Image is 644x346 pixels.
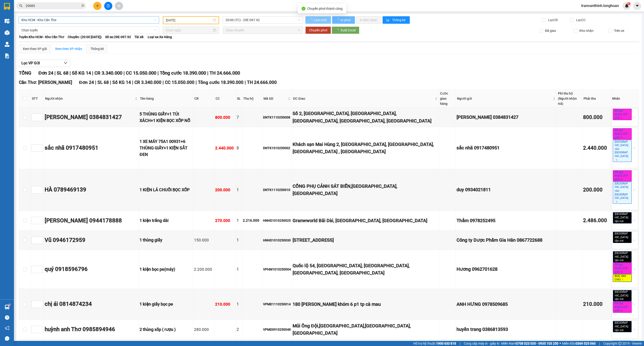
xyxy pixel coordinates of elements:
[242,90,262,108] th: Thu hộ
[5,30,10,35] img: warehouse-icon
[140,266,192,273] div: 1 kiện bọc pe(máy)
[293,237,438,244] div: [STREET_ADDRESS]
[262,211,292,231] td: HNHD1010250025
[193,90,214,108] th: CR
[618,342,621,345] span: copyright
[31,90,44,108] th: STT
[383,16,410,24] button: bar-chartThống kê
[45,96,134,101] span: Người nhận
[293,96,434,101] span: ĐC Giao
[583,113,610,122] div: 800.000
[457,237,556,244] div: Công ty Dược Phẩm Gia Hân 0867722688
[5,305,10,310] img: warehouse-icon
[293,183,438,197] div: CỒNG PHỤ CẢNH SÁT BIỂN,[GEOGRAPHIC_DATA],[GEOGRAPHIC_DATA]
[262,169,292,211] td: DNTK1110250010
[263,145,291,151] div: DNTK1010250002
[457,186,556,193] div: duy 0934021811
[613,290,632,301] span: [GEOGRAPHIC_DATA] tận nơi
[245,80,246,85] span: |
[624,220,627,222] span: close
[340,17,351,23] span: In phơi
[621,117,623,119] span: close
[38,70,53,76] span: Đơn 24
[574,17,586,23] span: Lọc CC
[635,4,639,8] span: caret-down
[356,16,381,24] button: In đơn chọn
[215,187,235,193] div: 200.000
[624,329,627,331] span: close
[263,302,291,307] div: VPMD1110250014
[93,2,101,10] button: plus
[123,70,125,76] span: |
[5,336,9,341] span: message
[148,34,172,40] span: Loại xe: Xe Hàng
[621,278,624,281] span: close
[196,80,197,85] span: |
[64,61,67,65] span: down
[107,4,110,7] span: file-add
[625,4,629,8] img: icon-new-feature
[45,185,138,194] div: HÀ 0789469139
[293,301,438,308] div: 180 [PERSON_NAME] khóm 6 p1 tp cà mau
[236,90,242,108] th: SL
[94,70,122,76] span: CR 3.340.000
[460,341,460,346] span: |
[81,4,84,8] span: close-circle
[613,140,632,162] span: [GEOGRAPHIC_DATA] vào [GEOGRAPHIC_DATA]
[198,80,244,85] span: Tổng cước 18.390.000
[262,108,292,127] td: DNTK1110250008
[577,3,623,9] span: tranvanthinh.longhoan
[305,16,331,24] button: Làm mới
[11,28,78,45] span: [PHONE_NUMBER] - [DOMAIN_NAME]
[543,28,558,33] span: Đã giao
[332,16,355,24] button: In phơi
[615,159,618,161] span: close
[413,341,456,346] span: Hỗ trợ kỹ thuật:
[134,34,144,40] span: Tài xế:
[68,34,102,40] span: Chuyến: (20:00 [DATE])
[627,2,631,5] sup: 1
[226,16,300,23] span: 20:00 (TC) - 29E-097.92
[9,304,10,305] sup: 1
[132,80,133,85] span: |
[5,53,10,58] img: solution-icon
[105,34,131,40] span: Số xe: 29E-097.92
[457,144,556,152] div: sắc nhã 0917480951
[92,70,93,76] span: |
[613,321,632,332] span: [GEOGRAPHIC_DATA] tận nơi
[5,315,9,320] span: question-circle
[45,265,138,274] div: quý 0918596796
[263,327,291,332] div: VPMD0910250048
[45,325,138,334] div: huỳnh anh Thơ 0985894946
[314,17,327,23] span: Làm mới
[457,266,556,273] div: Hương 0962701628
[26,3,80,8] input: Tìm tên, số ĐT hoặc mã đơn
[19,59,70,67] button: Lọc VP Gửi
[457,301,556,308] div: ANH HƯNG 0978509685
[140,111,192,124] div: 5 THÙNG GIẤY+1 TÚI XÁCH+1 KIỆN BỌC XỐP NỔ
[237,217,241,224] div: 1
[613,232,632,243] span: [GEOGRAPHIC_DATA] tận nơi
[624,240,627,242] span: close
[117,4,120,7] span: aim
[157,70,159,76] span: |
[262,289,292,320] td: VPMD1110250014
[70,70,71,76] span: |
[583,217,610,225] div: 2.486.000
[613,170,632,182] span: Đã gọi khách (VP gửi)
[621,271,623,273] span: close
[263,115,291,120] div: DNTK1110250008
[262,320,292,339] td: VPMD0910250048
[215,114,235,121] div: 800.000
[194,266,214,273] div: 2.200.000
[612,96,638,101] div: Nhãn
[264,96,287,101] span: Mã GD
[263,267,291,272] div: VPHM1010250004
[583,300,610,308] div: 210.000
[19,4,23,7] span: search
[305,26,331,34] button: Chuyển phơi
[613,274,632,282] span: ĐỌC GHI CHÚ
[262,127,292,169] td: DNTK1010250002
[237,237,241,243] div: 1
[457,114,556,121] div: [PERSON_NAME] 0384831427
